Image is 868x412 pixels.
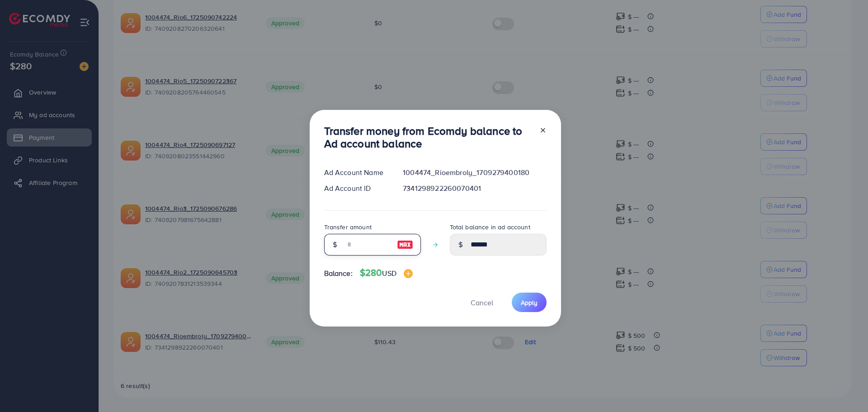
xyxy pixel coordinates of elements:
label: Transfer amount [324,223,372,232]
img: image [404,269,413,278]
button: Apply [512,293,547,312]
h3: Transfer money from Ecomdy balance to Ad account balance [324,124,532,151]
label: Total balance in ad account [450,223,530,232]
span: Cancel [471,298,493,308]
iframe: Chat [830,371,861,405]
span: USD [382,268,396,278]
div: 1004474_Rioembroly_1709279400180 [396,167,553,178]
img: image [397,239,413,250]
div: Ad Account Name [317,167,396,178]
div: Ad Account ID [317,183,396,194]
h4: $280 [360,267,413,279]
button: Cancel [459,293,505,312]
span: Apply [521,298,538,307]
div: 7341298922260070401 [396,183,553,194]
span: Balance: [324,268,353,279]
